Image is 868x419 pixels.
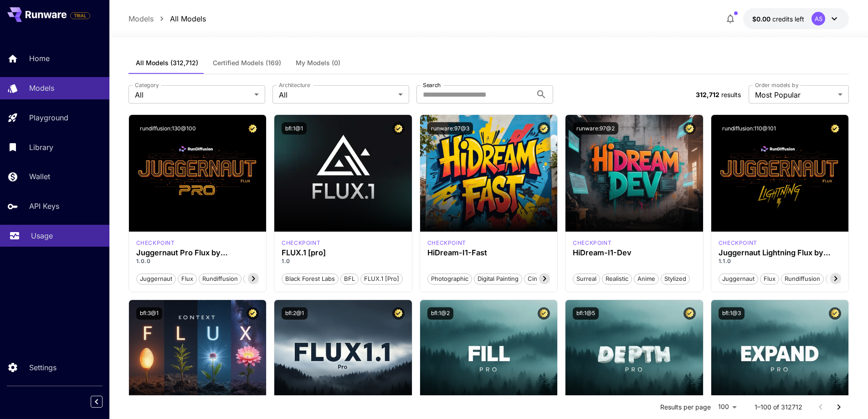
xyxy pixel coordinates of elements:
p: Home [29,53,50,64]
span: Realistic [602,274,632,284]
button: $0.00AS [743,8,849,29]
button: bfl:1@5 [573,307,599,320]
span: Black Forest Labs [282,274,338,284]
button: pro [243,273,260,285]
p: Results per page [660,403,711,412]
button: Certified Model – Vetted for best performance and includes a commercial license. [683,307,696,320]
p: checkpoint [573,239,611,247]
button: flux [178,273,197,285]
button: Photographic [427,273,472,285]
p: 1.0.0 [136,257,259,265]
span: Surreal [573,274,600,284]
span: Add your payment card to enable full platform functionality. [70,10,90,21]
button: Go to next page [830,398,848,416]
p: checkpoint [282,239,320,247]
span: TRIAL [71,12,90,19]
span: Photographic [428,274,472,284]
button: juggernaut [136,273,176,285]
span: Cinematic [524,274,559,284]
span: rundiffusion [781,274,823,284]
label: Architecture [279,81,310,89]
button: Collapse sidebar [91,396,103,408]
span: $0.00 [752,15,772,23]
span: schnell [826,274,853,284]
button: Stylized [661,273,690,285]
button: Certified Model – Vetted for best performance and includes a commercial license. [392,122,405,134]
button: Realistic [602,273,632,285]
button: bfl:1@3 [719,307,745,320]
button: rundiffusion [199,273,241,285]
span: flux [178,274,196,284]
a: All Models [170,13,206,24]
label: Search [423,81,441,89]
span: All Models (312,712) [136,59,198,67]
button: rundiffusion:110@101 [719,122,780,134]
button: flux [760,273,779,285]
button: runware:97@3 [427,122,473,134]
p: 1.1.0 [719,257,842,265]
p: checkpoint [427,239,466,247]
span: FLUX.1 [pro] [361,274,402,284]
div: Collapse sidebar [98,393,109,410]
button: schnell [826,273,853,285]
p: 1–100 of 312712 [755,403,802,412]
span: 312,712 [696,91,719,98]
p: 1.0 [282,257,405,265]
span: pro [244,274,260,284]
button: Certified Model – Vetted for best performance and includes a commercial license. [247,122,259,134]
div: AS [812,12,825,26]
button: Certified Model – Vetted for best performance and includes a commercial license. [538,122,550,134]
h3: HiDream-I1-Dev [573,248,696,257]
h3: HiDream-I1-Fast [427,248,550,257]
button: Certified Model – Vetted for best performance and includes a commercial license. [538,307,550,320]
p: Wallet [29,171,50,182]
button: bfl:3@1 [136,307,162,320]
button: Certified Model – Vetted for best performance and includes a commercial license. [829,307,841,320]
button: rundiffusion [781,273,824,285]
p: checkpoint [136,239,175,247]
span: Most Popular [755,89,834,100]
div: 100 [714,400,740,414]
span: My Models (0) [296,59,340,67]
span: juggernaut [137,274,175,284]
span: Digital Painting [474,274,522,284]
div: Juggernaut Pro Flux by RunDiffusion [136,248,259,257]
button: runware:97@2 [573,122,618,134]
button: Digital Painting [474,273,522,285]
button: juggernaut [719,273,758,285]
button: rundiffusion:130@100 [136,122,200,134]
label: Category [135,81,159,89]
button: bfl:1@1 [282,122,307,134]
span: rundiffusion [199,274,241,284]
p: Models [29,83,54,93]
button: Certified Model – Vetted for best performance and includes a commercial license. [829,122,841,134]
span: All [279,89,395,100]
label: Order models by [755,81,798,89]
span: Stylized [661,274,689,284]
span: BFL [341,274,358,284]
div: HiDream Fast [427,239,466,247]
button: Certified Model – Vetted for best performance and includes a commercial license. [247,307,259,320]
h3: Juggernaut Lightning Flux by RunDiffusion [719,248,842,257]
span: juggernaut [719,274,758,284]
div: FLUX.1 D [136,239,175,247]
p: Usage [31,230,53,241]
nav: breadcrumb [128,13,206,24]
div: fluxpro [282,239,320,247]
span: flux [760,274,779,284]
button: Black Forest Labs [282,273,339,285]
span: Certified Models (169) [213,59,281,67]
span: Anime [634,274,658,284]
p: Settings [29,362,56,373]
button: Certified Model – Vetted for best performance and includes a commercial license. [683,122,696,134]
a: Models [128,13,154,24]
button: Anime [634,273,659,285]
button: bfl:1@2 [427,307,453,320]
h3: FLUX.1 [pro] [282,248,405,257]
